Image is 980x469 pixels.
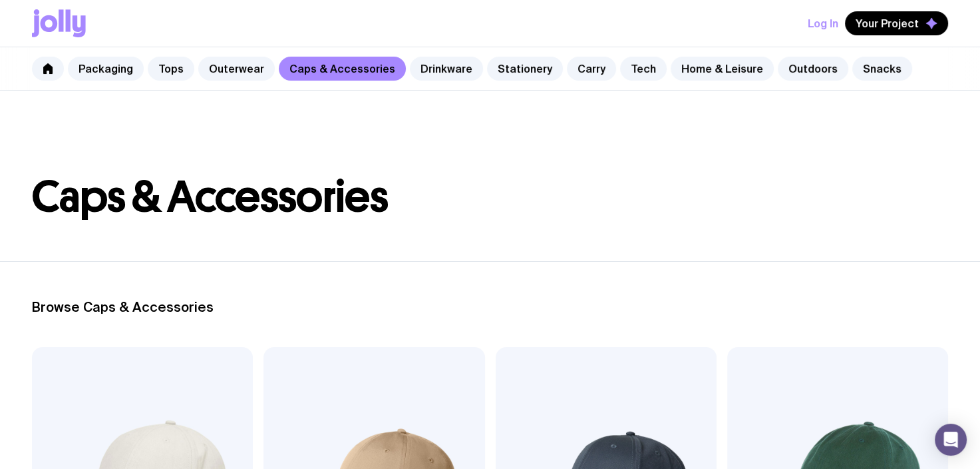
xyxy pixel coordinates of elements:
[856,17,919,30] span: Your Project
[32,299,948,315] h2: Browse Caps & Accessories
[778,57,848,81] a: Outdoors
[852,57,912,81] a: Snacks
[935,424,967,456] div: Open Intercom Messenger
[620,57,667,81] a: Tech
[671,57,774,81] a: Home & Leisure
[68,57,144,81] a: Packaging
[279,57,406,81] a: Caps & Accessories
[198,57,275,81] a: Outerwear
[32,176,948,219] h1: Caps & Accessories
[845,11,948,35] button: Your Project
[808,11,838,35] button: Log In
[148,57,194,81] a: Tops
[567,57,616,81] a: Carry
[487,57,563,81] a: Stationery
[410,57,483,81] a: Drinkware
